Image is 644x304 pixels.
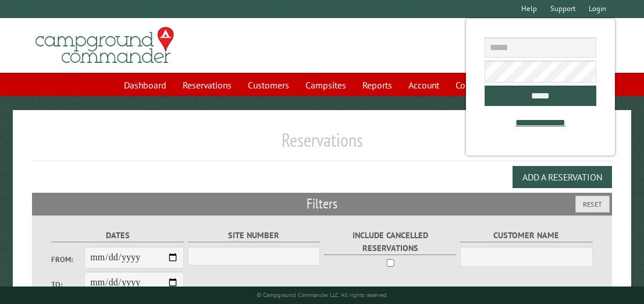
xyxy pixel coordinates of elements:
[32,193,611,215] h2: Filters
[117,74,173,96] a: Dashboard
[324,229,457,254] label: Include Cancelled Reservations
[449,74,527,96] a: Communications
[51,279,84,290] label: To:
[355,74,399,96] a: Reports
[298,74,353,96] a: Campsites
[51,229,184,242] label: Dates
[32,129,611,161] h1: Reservations
[176,74,239,96] a: Reservations
[32,23,177,68] img: Campground Commander
[575,196,610,213] button: Reset
[401,74,446,96] a: Account
[513,166,612,188] button: Add a Reservation
[188,229,321,242] label: Site Number
[51,254,84,265] label: From:
[257,291,388,299] small: © Campground Commander LLC. All rights reserved.
[460,229,593,242] label: Customer Name
[241,74,296,96] a: Customers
